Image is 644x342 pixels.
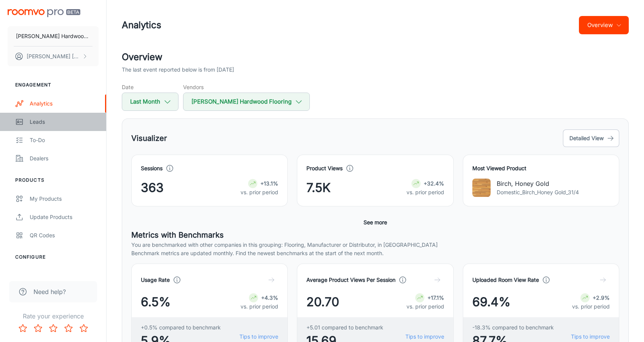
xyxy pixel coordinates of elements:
p: vs. prior period [572,302,610,311]
strong: +2.9% [593,294,610,301]
p: You are benchmarked with other companies in this grouping: Flooring, Manufacturer or Distributor,... [131,241,619,249]
a: Tips to improve [405,332,444,341]
h1: Analytics [122,18,161,32]
button: Detailed View [563,129,619,147]
h4: Usage Rate [141,276,170,284]
p: Domestic_Birch_Honey Gold_31/4 [497,188,579,197]
span: 363 [141,179,164,197]
button: Rate 3 star [46,321,61,336]
h5: Visualizer [131,133,167,144]
div: Update Products [30,213,99,221]
button: Rate 4 star [61,321,76,336]
h5: Date [122,83,179,91]
p: vs. prior period [406,302,444,311]
span: +0.5% compared to benchmark [141,323,221,332]
button: [PERSON_NAME] Hardwood Flooring [8,26,99,46]
h4: Most Viewed Product [472,164,610,173]
div: Rooms [30,272,92,280]
h4: Product Views [306,164,343,173]
span: 69.4% [472,293,510,311]
p: vs. prior period [241,188,278,197]
img: Birch, Honey Gold [472,179,491,197]
button: See more [360,216,390,229]
button: Rate 1 star [15,321,30,336]
strong: +13.1% [260,180,278,187]
p: [PERSON_NAME] [PERSON_NAME] [27,52,80,61]
span: -18.3% compared to benchmark [472,323,554,332]
div: Analytics [30,99,99,108]
strong: +4.3% [261,294,278,301]
div: To-do [30,136,99,144]
div: My Products [30,195,99,203]
img: Roomvo PRO Beta [8,9,80,17]
button: Rate 2 star [30,321,46,336]
button: [PERSON_NAME] [PERSON_NAME] [8,46,99,66]
a: Tips to improve [571,332,610,341]
p: vs. prior period [241,302,278,311]
button: Last Month [122,93,179,111]
p: vs. prior period [406,188,444,197]
h5: Metrics with Benchmarks [131,229,619,241]
div: Dealers [30,154,99,163]
span: +5.01 compared to benchmark [306,323,383,332]
div: QR Codes [30,231,99,240]
span: 6.5% [141,293,171,311]
h4: Uploaded Room View Rate [472,276,539,284]
button: Rate 5 star [76,321,91,336]
p: Rate your experience [6,312,100,321]
span: 20.70 [306,293,339,311]
p: Benchmark metrics are updated monthly. Find the newest benchmarks at the start of the next month. [131,249,619,257]
h4: Average Product Views Per Session [306,276,395,284]
p: [PERSON_NAME] Hardwood Flooring [16,32,90,40]
button: Overview [579,16,629,34]
h4: Sessions [141,164,163,173]
p: The last event reported below is from [DATE] [122,66,234,74]
p: Birch, Honey Gold [497,179,579,188]
h2: Overview [122,50,629,64]
div: Leads [30,118,99,126]
span: 7.5K [306,179,331,197]
span: Need help? [33,287,66,296]
strong: +17.1% [427,294,444,301]
button: [PERSON_NAME] Hardwood Flooring [183,93,310,111]
h5: Vendors [183,83,310,91]
strong: +32.4% [424,180,444,187]
a: Tips to improve [239,332,278,341]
